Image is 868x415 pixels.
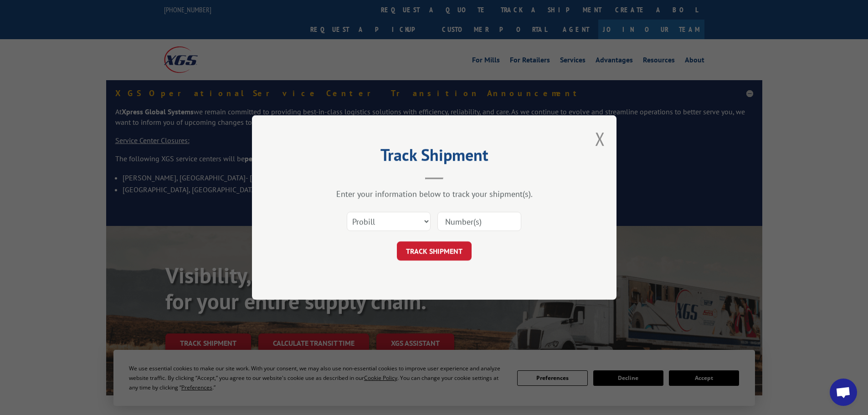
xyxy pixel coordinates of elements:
div: Enter your information below to track your shipment(s). [298,189,571,199]
h2: Track Shipment [298,149,571,166]
button: TRACK SHIPMENT [397,241,472,261]
a: Open chat [830,379,857,406]
input: Number(s) [437,212,521,231]
button: Close modal [595,127,605,151]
